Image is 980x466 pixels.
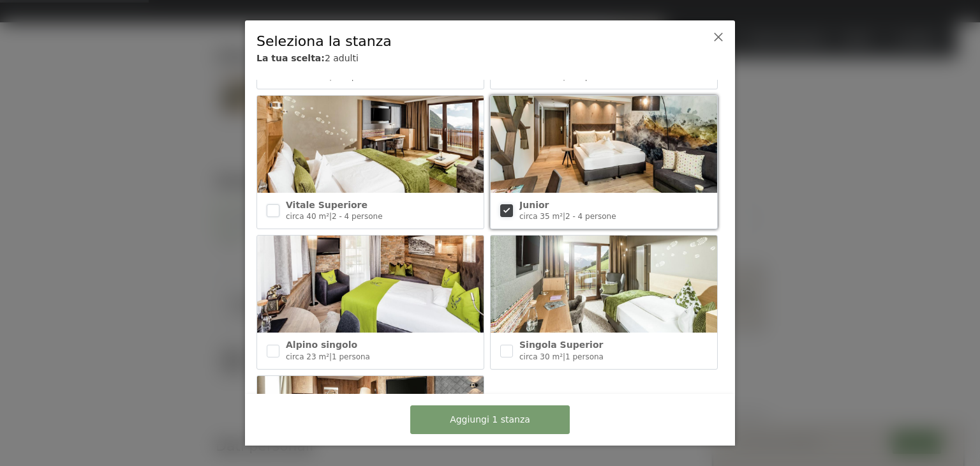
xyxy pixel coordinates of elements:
[257,236,484,333] img: Alpino singolo
[491,236,717,333] img: Singola Superior
[286,72,329,81] font: circa 55 m²
[332,212,383,221] font: 2 - 4 persone
[519,212,563,221] font: circa 35 m²
[565,72,616,81] font: 3 - 5 persone
[563,352,565,361] font: |
[286,340,357,350] font: Alpino singolo
[286,200,367,210] font: Vitale Superiore
[450,414,530,425] font: Aggiungi 1 stanza
[332,72,383,81] font: 4 - 5 persone
[286,212,329,221] font: circa 40 m²
[563,212,565,221] font: |
[519,340,603,350] font: Singola Superior
[519,72,563,81] font: circa 43 m²
[565,212,616,221] font: 2 - 4 persone
[286,352,329,361] font: circa 23 m²
[519,352,563,361] font: circa 30 m²
[257,96,484,193] img: Vitale Superiore
[329,352,332,361] font: |
[563,72,565,81] font: |
[256,33,392,49] font: Seleziona la stanza
[519,200,549,210] font: Junior
[491,96,717,193] img: Junior
[565,352,604,361] font: 1 persona
[256,53,325,63] font: La tua scelta:
[410,405,570,434] button: Aggiungi 1 stanza
[332,352,370,361] font: 1 persona
[329,212,332,221] font: |
[325,53,359,63] font: 2 adulti
[329,72,332,81] font: |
